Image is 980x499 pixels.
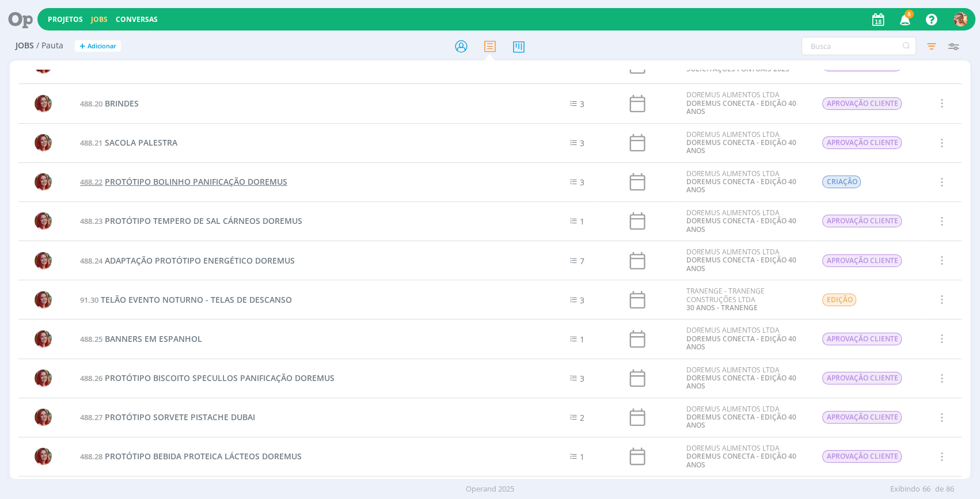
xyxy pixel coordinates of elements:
a: 488.26PROTÓTIPO BISCOITO SPECULLOS PANIFICAÇÃO DOREMUS [80,372,335,383]
img: G [35,134,52,151]
a: DOREMUS CONECTA - EDIÇÃO 40 ANOS [686,216,796,234]
a: DOREMUS CONECTA - EDIÇÃO 40 ANOS [686,412,796,430]
img: G [35,330,52,348]
div: DOREMUS ALIMENTOS LTDA [686,326,804,351]
a: DOREMUS CONECTA - EDIÇÃO 40 ANOS [686,177,796,195]
img: G [35,173,52,191]
span: / Pauta [36,41,63,51]
span: 86 [946,483,954,495]
span: de [935,483,944,495]
span: 8 [905,10,914,18]
img: G [35,370,52,387]
img: G [35,95,52,112]
span: + [79,40,85,52]
div: DOREMUS ALIMENTOS LTDA [686,444,804,469]
div: DOREMUS ALIMENTOS LTDA [686,131,804,155]
div: DOREMUS ALIMENTOS LTDA [686,405,804,430]
img: V [954,12,968,26]
span: PROTÓTIPO SORVETE PISTACHE DUBAI [105,412,255,422]
a: 30 ANOS - TRANENGE [686,303,757,313]
a: Jobs [91,14,108,24]
div: DOREMUS ALIMENTOS LTDA [686,170,804,195]
a: DOREMUS CONECTA - EDIÇÃO 40 ANOS [686,334,796,352]
button: 8 [892,9,916,30]
div: TRANENGE - TRANENGE CONSTRUÇÕES LTDA [686,287,804,312]
a: 91.30TELÃO EVENTO NOTURNO - TELAS DE DESCANSO [80,294,292,305]
a: 488.24ADAPTAÇÃO PROTÓTIPO ENERGÉTICO DOREMUS [80,255,295,266]
span: APROVAÇÃO CLIENTE [822,215,902,227]
span: 488.20 [80,98,102,109]
span: 91.30 [80,295,98,305]
span: APROVAÇÃO CLIENTE [822,254,902,267]
div: DOREMUS ALIMENTOS LTDA [686,209,804,234]
span: Exibindo [890,483,920,495]
input: Busca [802,37,916,55]
span: 3 [580,177,584,188]
span: PROTÓTIPO TEMPERO DE SAL CÁRNEOS DOREMUS [105,215,302,226]
div: DOREMUS ALIMENTOS LTDA [686,248,804,273]
a: 488.25BANNERS EM ESPANHOL [80,333,202,344]
span: BRINDES [105,98,139,109]
a: Conversas [116,14,158,24]
span: 1 [580,451,584,462]
a: 488.22PROTÓTIPO BOLINHO PANIFICAÇÃO DOREMUS [80,176,287,187]
span: 488.25 [80,334,102,344]
img: G [35,291,52,308]
span: Jobs [16,41,34,51]
span: CRIAÇÃO [822,176,861,188]
div: DOREMUS ALIMENTOS LTDA [686,57,804,74]
button: Conversas [112,15,161,24]
span: APROVAÇÃO CLIENTE [822,97,902,110]
span: PROTÓTIPO BOLINHO PANIFICAÇÃO DOREMUS [105,176,287,187]
img: G [35,212,52,230]
img: G [35,252,52,269]
span: 488.21 [80,138,102,148]
span: 488.23 [80,216,102,226]
span: 3 [580,138,584,148]
a: 488.27PROTÓTIPO SORVETE PISTACHE DUBAI [80,412,255,422]
a: DOREMUS CONECTA - EDIÇÃO 40 ANOS [686,98,796,116]
span: 1 [580,216,584,227]
a: DOREMUS CONECTA - EDIÇÃO 40 ANOS [686,451,796,469]
div: DOREMUS ALIMENTOS LTDA [686,366,804,391]
span: 1 [580,334,584,345]
span: 2 [580,412,584,423]
a: DOREMUS CONECTA - EDIÇÃO 40 ANOS [686,373,796,391]
a: 488.21SACOLA PALESTRA [80,137,177,148]
span: 3 [580,295,584,306]
span: ADAPTAÇÃO PROTÓTIPO ENERGÉTICO DOREMUS [105,255,295,266]
span: 488.27 [80,412,102,422]
a: DOREMUS CONECTA - EDIÇÃO 40 ANOS [686,255,796,273]
div: DOREMUS ALIMENTOS LTDA [686,91,804,116]
a: 488.23PROTÓTIPO TEMPERO DE SAL CÁRNEOS DOREMUS [80,215,302,226]
span: PROTÓTIPO BISCOITO SPECULLOS PANIFICAÇÃO DOREMUS [105,372,335,383]
span: EDIÇÃO [822,294,856,306]
span: APROVAÇÃO CLIENTE [822,333,902,345]
a: Projetos [48,14,83,24]
span: APROVAÇÃO CLIENTE [822,450,902,463]
button: V [953,9,968,29]
span: 488.28 [80,451,102,462]
img: G [35,448,52,465]
button: Jobs [88,15,111,24]
span: 488.24 [80,256,102,266]
span: PROTÓTIPO BEBIDA PROTEICA LÁCTEOS DOREMUS [105,451,302,462]
span: 3 [580,373,584,384]
button: +Adicionar [75,40,121,52]
button: Projetos [44,15,86,24]
span: 66 [922,483,930,495]
span: 488.22 [80,177,102,187]
span: SACOLA PALESTRA [105,137,177,148]
span: Adicionar [88,43,116,50]
a: 488.28PROTÓTIPO BEBIDA PROTEICA LÁCTEOS DOREMUS [80,451,302,462]
span: 3 [580,98,584,109]
span: APROVAÇÃO CLIENTE [822,372,902,384]
span: 488.26 [80,373,102,383]
span: APROVAÇÃO CLIENTE [822,411,902,424]
span: BANNERS EM ESPANHOL [105,333,202,344]
span: APROVAÇÃO CLIENTE [822,136,902,149]
a: DOREMUS CONECTA - EDIÇÃO 40 ANOS [686,138,796,155]
img: G [35,409,52,426]
span: TELÃO EVENTO NOTURNO - TELAS DE DESCANSO [101,294,292,305]
span: 7 [580,256,584,266]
